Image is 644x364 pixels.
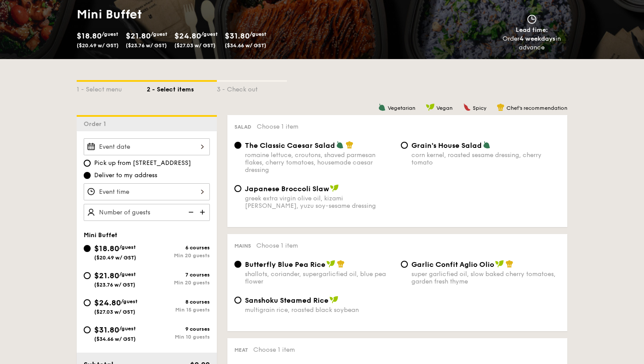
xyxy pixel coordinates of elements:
img: icon-spicy.37a8142b.svg [463,103,471,111]
span: Spicy [473,105,486,111]
span: $31.80 [225,31,250,41]
span: Choose 1 item [253,346,295,353]
img: icon-vegan.f8ff3823.svg [330,184,339,192]
input: Event time [84,183,210,200]
span: Chef's recommendation [506,105,567,111]
span: Choose 1 item [257,123,298,130]
img: icon-vegetarian.fe4039eb.svg [336,141,344,149]
input: $21.80/guest($23.76 w/ GST)7 coursesMin 20 guests [84,272,91,279]
img: icon-add.58712e84.svg [197,204,210,220]
img: icon-vegan.f8ff3823.svg [329,296,338,304]
div: 9 courses [147,326,210,332]
input: Event date [84,138,210,155]
div: multigrain rice, roasted black soybean [245,306,394,314]
span: Sanshoku Steamed Rice [245,296,329,304]
span: $21.80 [126,31,151,41]
span: Salad [234,124,251,130]
img: icon-reduce.1d2dbef1.svg [184,204,197,220]
span: /guest [121,298,138,304]
div: 3 - Check out [217,82,287,94]
span: Lead time: [516,26,548,34]
span: /guest [119,271,136,277]
input: Grain's House Saladcorn kernel, roasted sesame dressing, cherry tomato [401,142,408,149]
span: Vegetarian [388,105,415,111]
span: $18.80 [77,31,102,41]
span: Japanese Broccoli Slaw [245,185,329,193]
span: /guest [250,31,266,37]
input: Deliver to my address [84,172,91,179]
span: ($23.76 w/ GST) [94,282,135,288]
input: The Classic Caesar Saladromaine lettuce, croutons, shaved parmesan flakes, cherry tomatoes, house... [234,142,241,149]
div: greek extra virgin olive oil, kizami [PERSON_NAME], yuzu soy-sesame dressing [245,195,394,210]
span: ($20.49 w/ GST) [94,255,136,261]
div: super garlicfied oil, slow baked cherry tomatoes, garden fresh thyme [411,270,560,285]
span: /guest [119,244,136,250]
span: /guest [201,31,218,37]
img: icon-chef-hat.a58ddaea.svg [346,141,354,149]
input: Japanese Broccoli Slawgreek extra virgin olive oil, kizami [PERSON_NAME], yuzu soy-sesame dressing [234,185,241,192]
div: Order in advance [492,35,571,52]
span: Garlic Confit Aglio Olio [411,260,494,269]
input: Sanshoku Steamed Ricemultigrain rice, roasted black soybean [234,297,241,304]
img: icon-vegan.f8ff3823.svg [426,103,435,111]
div: Min 15 guests [147,307,210,313]
span: $21.80 [94,271,119,280]
input: Butterfly Blue Pea Riceshallots, coriander, supergarlicfied oil, blue pea flower [234,261,241,268]
div: shallots, coriander, supergarlicfied oil, blue pea flower [245,270,394,285]
div: romaine lettuce, croutons, shaved parmesan flakes, cherry tomatoes, housemade caesar dressing [245,151,394,174]
span: Vegan [436,105,453,111]
img: icon-vegan.f8ff3823.svg [326,260,335,268]
strong: 4 weekdays [520,35,556,42]
img: icon-vegan.f8ff3823.svg [495,260,504,268]
div: 1 - Select menu [77,82,147,94]
div: Min 10 guests [147,334,210,340]
span: ($27.03 w/ GST) [174,42,216,49]
span: $18.80 [94,244,119,253]
span: ($34.66 w/ GST) [225,42,266,49]
span: ($34.66 w/ GST) [94,336,136,342]
input: $24.80/guest($27.03 w/ GST)8 coursesMin 15 guests [84,299,91,306]
div: corn kernel, roasted sesame dressing, cherry tomato [411,151,560,166]
span: Mini Buffet [84,231,117,239]
div: 6 courses [147,245,210,251]
span: $24.80 [94,298,121,308]
input: Pick up from [STREET_ADDRESS] [84,160,91,167]
input: Garlic Confit Aglio Oliosuper garlicfied oil, slow baked cherry tomatoes, garden fresh thyme [401,261,408,268]
div: Min 20 guests [147,252,210,259]
img: icon-clock.2db775ea.svg [525,14,538,24]
div: 7 courses [147,272,210,278]
span: Deliver to my address [94,171,157,180]
input: Number of guests [84,204,210,221]
span: Pick up from [STREET_ADDRESS] [94,159,191,168]
input: $18.80/guest($20.49 w/ GST)6 coursesMin 20 guests [84,245,91,252]
span: ($27.03 w/ GST) [94,309,135,315]
input: $31.80/guest($34.66 w/ GST)9 coursesMin 10 guests [84,326,91,333]
span: $31.80 [94,325,119,335]
span: $24.80 [174,31,201,41]
span: Choose 1 item [256,242,298,249]
span: /guest [119,325,136,332]
span: Grain's House Salad [411,141,482,150]
span: /guest [151,31,167,37]
span: /guest [102,31,118,37]
span: The Classic Caesar Salad [245,141,335,150]
img: icon-chef-hat.a58ddaea.svg [497,103,505,111]
span: Mains [234,243,251,249]
span: ($20.49 w/ GST) [77,42,119,49]
img: icon-vegetarian.fe4039eb.svg [483,141,491,149]
span: Meat [234,347,248,353]
img: icon-chef-hat.a58ddaea.svg [337,260,345,268]
span: ($23.76 w/ GST) [126,42,167,49]
span: Order 1 [84,120,110,128]
h1: Mini Buffet [77,7,318,22]
img: icon-vegetarian.fe4039eb.svg [378,103,386,111]
span: Butterfly Blue Pea Rice [245,260,326,269]
div: 8 courses [147,299,210,305]
div: 2 - Select items [147,82,217,94]
div: Min 20 guests [147,280,210,286]
img: icon-chef-hat.a58ddaea.svg [506,260,513,268]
